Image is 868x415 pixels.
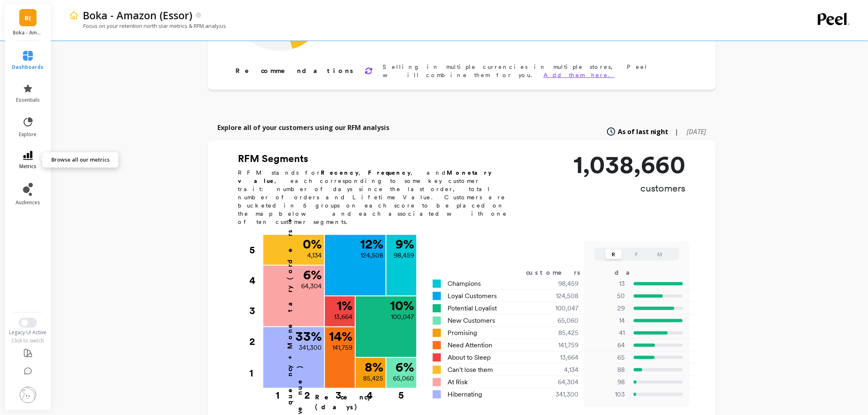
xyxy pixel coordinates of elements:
p: 141,759 [332,343,352,353]
p: 103 [589,390,625,399]
b: Frequency [368,169,411,176]
button: M [651,249,668,259]
p: Selling in multiple currencies in multiple stores, Peel will combine them for you. [383,63,690,79]
span: Champions [448,279,481,289]
div: customers [526,268,593,278]
div: 13,664 [530,353,589,363]
p: 9 % [395,237,414,251]
span: essentials [16,97,40,103]
p: 12 % [360,237,383,251]
div: 3 [249,296,263,326]
span: audiences [16,199,40,206]
span: At Risk [448,377,468,387]
p: 0 % [303,237,322,251]
p: 85,425 [363,374,383,383]
span: Potential Loyalist [448,303,497,313]
div: days [615,268,649,278]
div: 341,300 [530,390,589,399]
div: 5 [386,389,416,397]
span: [DATE] [687,127,706,136]
div: 98,459 [530,279,589,289]
div: 100,047 [530,303,589,313]
p: Boka - Amazon (Essor) [13,30,43,36]
span: Loyal Customers [448,291,497,301]
span: Hibernating [448,390,482,399]
span: As of last night [618,127,669,137]
p: 65,060 [393,374,414,383]
p: 64 [589,340,625,350]
img: profile picture [20,387,36,403]
p: 13 [589,279,625,289]
p: 4,134 [307,251,322,260]
p: 50 [589,291,625,301]
span: About to Sleep [448,353,491,363]
div: 1 [260,389,295,397]
p: 10 % [390,299,414,312]
p: Recency (days) [315,392,416,412]
div: 5 [249,235,263,265]
div: 141,759 [530,340,589,350]
a: Add them here. [544,72,615,78]
p: 124,508 [361,251,383,260]
p: 14 [589,316,625,326]
p: 98 [589,377,625,387]
div: 2 [292,389,323,397]
button: Switch to New UI [19,318,37,328]
div: 4,134 [530,365,589,375]
button: F [628,249,645,259]
b: Recency [321,169,359,176]
p: RFM stands for , , and , each corresponding to some key customer trait: number of days since the ... [238,169,517,226]
span: New Customers [448,316,495,326]
span: metrics [19,163,37,170]
span: Promising [448,328,477,338]
div: 64,304 [530,377,589,387]
p: 13,664 [334,312,352,322]
span: B( [25,13,31,23]
p: 64,304 [301,281,322,291]
span: Can't lose them [448,365,493,375]
div: 2 [249,326,263,357]
span: | [675,127,679,137]
p: 341,300 [299,343,322,353]
p: Recommendations [235,66,355,76]
button: R [605,249,622,259]
div: Legacy UI Active [4,329,52,336]
span: Need Attention [448,340,492,350]
p: 1 % [337,299,352,312]
p: 6 % [395,360,414,374]
p: Focus on your retention north star metrics & RFM analysis [69,22,226,30]
p: customers [573,182,686,195]
p: 41 [589,328,625,338]
div: 4 [354,389,386,397]
span: dashboards [12,64,44,71]
p: 33 % [295,330,322,343]
h2: RFM Segments [238,152,517,165]
p: 14 % [329,330,352,343]
p: 88 [589,365,625,375]
p: 8 % [365,360,383,374]
p: 29 [589,303,625,313]
p: 1,038,660 [573,152,686,177]
p: Boka - Amazon (Essor) [83,8,192,22]
div: 65,060 [530,316,589,326]
p: 100,047 [391,312,414,322]
div: 124,508 [530,291,589,301]
p: 65 [589,353,625,363]
img: header icon [69,10,79,20]
div: Click to switch [4,337,52,344]
span: explore [19,131,37,138]
p: Explore all of your customers using our RFM analysis [217,123,389,132]
p: 6 % [303,268,322,281]
div: 1 [249,358,263,389]
div: 3 [323,389,354,397]
p: 98,459 [394,251,414,260]
div: 4 [249,265,263,296]
div: 85,425 [530,328,589,338]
